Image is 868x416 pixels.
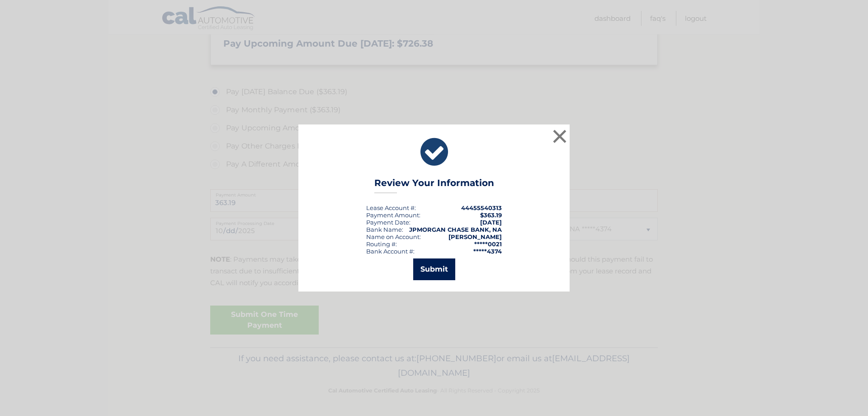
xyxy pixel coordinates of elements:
strong: [PERSON_NAME] [448,233,502,240]
h3: Review Your Information [374,177,494,193]
div: : [366,219,410,226]
strong: 44455540313 [461,204,502,211]
button: × [551,127,569,145]
span: [DATE] [480,219,502,226]
button: Submit [413,258,455,280]
div: Payment Amount: [366,211,420,219]
div: Bank Name: [366,226,403,233]
strong: JPMORGAN CHASE BANK, NA [409,226,502,233]
span: $363.19 [480,211,502,219]
div: Bank Account #: [366,248,415,255]
div: Routing #: [366,240,397,248]
div: Name on Account: [366,233,421,240]
div: Lease Account #: [366,204,416,211]
span: Payment Date [366,219,409,226]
